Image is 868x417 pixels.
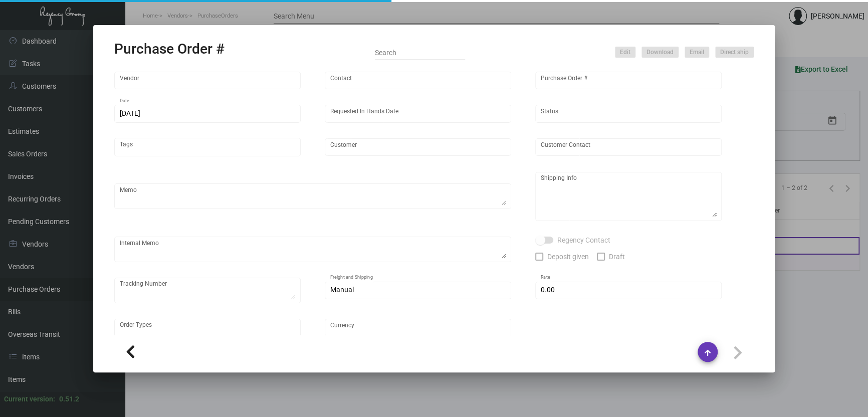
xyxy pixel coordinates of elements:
button: Download [641,47,679,58]
button: Direct ship [715,47,754,58]
span: Regency Contact [557,234,610,246]
div: Current version: [4,394,55,404]
span: Edit [620,48,630,57]
span: Manual [330,286,354,294]
h2: Purchase Order # [114,41,225,58]
button: Email [685,47,709,58]
span: Deposit given [547,251,589,263]
span: Email [690,48,704,57]
span: Draft [609,251,625,263]
span: Download [646,48,674,57]
span: Direct ship [720,48,749,57]
button: Edit [615,47,635,58]
div: 0.51.2 [59,394,79,404]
